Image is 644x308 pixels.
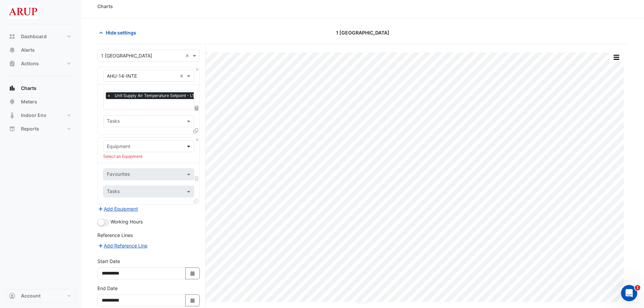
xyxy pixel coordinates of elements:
[103,153,194,160] div: Select an Equipment
[21,85,37,92] span: Charts
[5,81,76,95] button: Charts
[113,92,220,99] span: Unit Supply Air Temperature Setpoint - L14, Plantroom
[5,43,76,57] button: Alerts
[5,30,76,43] button: Dashboard
[8,5,39,19] img: Company Logo
[21,60,39,67] span: Actions
[9,60,16,67] app-icon: Actions
[185,52,191,59] span: Clear
[193,128,198,134] span: Clone Favourites and Tasks from this Equipment to other Equipment
[9,85,16,92] app-icon: Charts
[9,112,16,119] app-icon: Indoor Env
[21,112,46,119] span: Indoor Env
[5,122,76,136] button: Reports
[97,232,133,239] label: Reference Lines
[194,105,200,111] span: Choose Function
[106,170,130,179] div: Favourites
[190,270,196,276] fa-icon: Select Date
[9,125,16,132] app-icon: Reports
[193,198,198,204] span: Clone Favourites and Tasks from this Equipment to other Equipment
[9,33,16,40] app-icon: Dashboard
[106,92,112,99] span: ×
[621,285,637,301] iframe: Intercom live chat
[21,47,35,53] span: Alerts
[97,3,113,10] div: Charts
[111,219,143,224] span: Working Hours
[190,298,196,303] fa-icon: Select Date
[21,125,39,132] span: Reports
[610,53,623,62] button: More Options
[9,98,16,105] app-icon: Meters
[336,29,389,36] span: 1 [GEOGRAPHIC_DATA]
[194,175,200,181] span: Choose Function
[195,138,199,142] button: Close
[5,95,76,109] button: Meters
[97,205,138,213] button: Add Equipment
[195,67,199,72] button: Close
[635,285,640,290] span: 1
[97,258,120,265] label: Start Date
[21,98,37,105] span: Meters
[21,33,47,40] span: Dashboard
[97,27,141,39] button: Hide settings
[106,117,120,126] div: Tasks
[106,29,136,36] span: Hide settings
[97,242,148,250] button: Add Reference Line
[180,72,185,79] span: Clear
[5,57,76,70] button: Actions
[21,292,41,299] span: Account
[5,289,76,303] button: Account
[5,109,76,122] button: Indoor Env
[9,47,16,53] app-icon: Alerts
[106,188,120,196] div: Tasks
[97,285,118,292] label: End Date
